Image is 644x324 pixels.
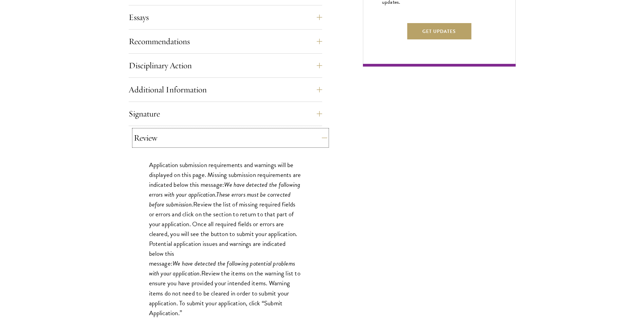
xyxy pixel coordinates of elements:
button: Essays [129,9,322,25]
button: Review [134,130,327,146]
button: Get Updates [407,23,471,39]
p: Application submission requirements and warnings will be displayed on this page. Missing submissi... [149,160,302,318]
button: Signature [129,106,322,122]
button: Recommendations [129,33,322,50]
em: We have detected the following potential problems with your application. [149,258,295,278]
button: Disciplinary Action [129,57,322,74]
em: These errors must be corrected before submission. [149,190,291,209]
em: We have detected the following errors with your application. [149,180,300,199]
button: Additional Information [129,82,322,98]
